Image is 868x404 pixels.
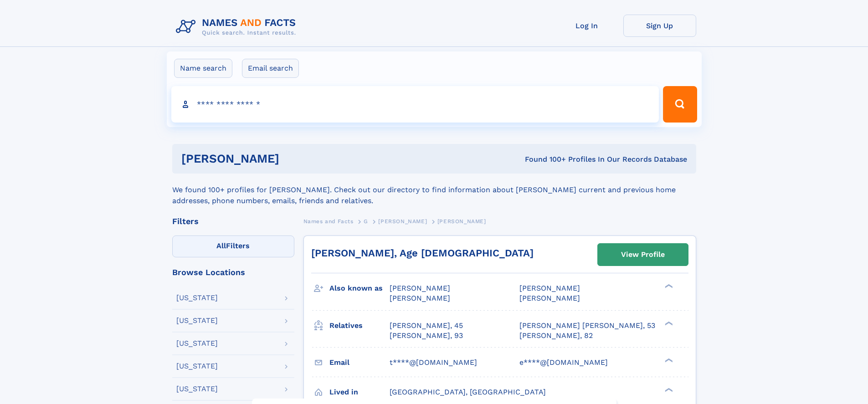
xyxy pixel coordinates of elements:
div: Found 100+ Profiles In Our Records Database [402,154,687,164]
h3: Lived in [329,384,390,400]
a: Sign Up [623,15,696,37]
a: [PERSON_NAME], 82 [519,331,593,341]
div: [US_STATE] [176,317,218,324]
span: [PERSON_NAME] [437,218,486,225]
div: [US_STATE] [176,363,218,370]
a: View Profile [598,244,688,266]
span: [PERSON_NAME] [519,284,580,292]
span: G [364,218,368,225]
span: [PERSON_NAME] [378,218,427,225]
a: [PERSON_NAME], Age [DEMOGRAPHIC_DATA] [311,247,534,259]
a: [PERSON_NAME], 45 [390,321,463,331]
a: Names and Facts [303,215,354,227]
button: Search Button [663,86,697,123]
h3: Email [329,355,390,370]
div: ❯ [663,357,673,363]
a: [PERSON_NAME], 93 [390,331,463,341]
div: ❯ [663,283,673,289]
label: Email search [242,59,299,78]
div: View Profile [621,244,665,265]
span: All [216,241,226,250]
a: Log In [550,15,623,37]
label: Filters [172,235,294,257]
span: [PERSON_NAME] [390,284,450,292]
h3: Relatives [329,318,390,333]
div: Filters [172,217,294,225]
div: ❯ [663,387,673,393]
a: [PERSON_NAME] [378,215,427,227]
div: [US_STATE] [176,385,218,393]
div: Browse Locations [172,268,294,276]
a: [PERSON_NAME] [PERSON_NAME], 53 [519,321,655,331]
div: We found 100+ profiles for [PERSON_NAME]. Check out our directory to find information about [PERS... [172,174,696,206]
span: [PERSON_NAME] [390,294,450,302]
div: ❯ [663,320,673,326]
div: [US_STATE] [176,294,218,302]
span: [PERSON_NAME] [519,294,580,302]
h1: [PERSON_NAME] [181,153,402,164]
div: [US_STATE] [176,340,218,347]
label: Name search [174,59,232,78]
input: search input [171,86,659,123]
h3: Also known as [329,281,390,296]
a: G [364,215,368,227]
span: [GEOGRAPHIC_DATA], [GEOGRAPHIC_DATA] [390,388,546,396]
img: Logo Names and Facts [172,15,303,39]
